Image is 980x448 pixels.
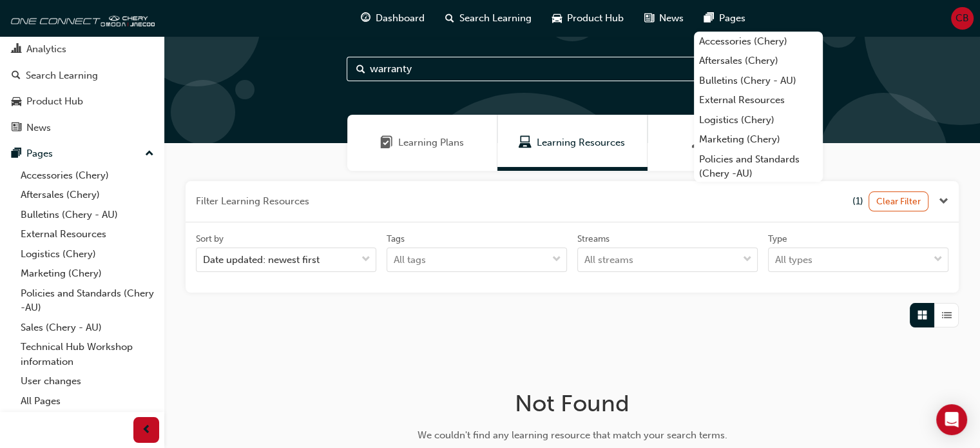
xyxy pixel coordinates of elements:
img: oneconnect [6,5,155,31]
span: CB [956,11,969,26]
a: search-iconSearch Learning [435,5,542,32]
a: User changes [15,371,159,391]
a: car-iconProduct Hub [542,5,634,32]
span: down-icon [552,251,561,268]
span: down-icon [743,251,752,268]
span: car-icon [12,96,21,108]
button: Pages [5,142,159,166]
span: news-icon [644,10,654,26]
a: Logistics (Chery) [15,244,159,264]
span: Search [356,62,365,77]
a: Bulletins (Chery - AU) [694,71,823,91]
a: Policies and Standards (Chery -AU) [694,150,823,184]
a: News [5,116,159,140]
button: Close the filter [939,194,948,209]
span: Dashboard [376,11,425,26]
a: Bulletins (Chery - AU) [15,205,159,225]
a: Product Hub [5,90,159,113]
div: Analytics [26,42,66,57]
a: Learning PlansLearning Plans [347,115,497,171]
span: chart-icon [12,44,21,55]
div: Tags [387,233,405,246]
a: Search Learning [5,64,159,88]
span: Learning Resources [519,135,532,150]
a: Accessories (Chery) [694,32,823,52]
a: Analytics [5,37,159,61]
span: Product Hub [567,11,624,26]
span: search-icon [12,70,21,82]
button: Clear Filter [869,191,929,211]
div: Product Hub [26,94,83,109]
div: All tags [394,253,426,268]
a: Policies and Standards (Chery -AU) [15,284,159,318]
span: Search Learning [459,11,532,26]
h1: Not Found [368,389,776,418]
span: down-icon [361,251,370,268]
div: All types [775,253,812,268]
div: Date updated: newest first [203,253,320,268]
div: We couldn't find any learning resource that match your search terms. [368,428,776,443]
span: Pages [719,11,745,26]
a: External Resources [694,90,823,110]
span: car-icon [552,10,562,26]
a: All Pages [15,391,159,411]
span: Learning Plans [398,135,464,150]
a: Sales (Chery - AU) [15,318,159,338]
a: Marketing (Chery) [694,130,823,150]
span: Learning Resources [537,135,625,150]
div: Type [768,233,787,246]
label: tagOptions [387,233,567,273]
a: news-iconNews [634,5,694,32]
span: News [659,11,684,26]
div: News [26,121,51,135]
a: guage-iconDashboard [351,5,435,32]
button: CB [951,7,974,30]
input: Search... [347,57,798,81]
span: Grid [918,308,927,323]
a: SessionsSessions [648,115,798,171]
span: guage-icon [361,10,370,26]
span: Learning Plans [380,135,393,150]
div: All streams [584,253,633,268]
a: Accessories (Chery) [15,166,159,186]
a: pages-iconPages [694,5,756,32]
a: Aftersales (Chery) [694,51,823,71]
span: news-icon [12,122,21,134]
a: Marketing (Chery) [15,264,159,284]
span: up-icon [145,146,154,162]
a: External Resources [15,224,159,244]
a: Logistics (Chery) [694,110,823,130]
span: down-icon [934,251,943,268]
div: Pages [26,146,53,161]
div: Sort by [196,233,224,246]
span: pages-icon [704,10,714,26]
span: pages-icon [12,148,21,160]
span: search-icon [445,10,454,26]
div: Search Learning [26,68,98,83]
a: Learning ResourcesLearning Resources [497,115,648,171]
div: Streams [577,233,610,246]
a: Aftersales (Chery) [15,185,159,205]
span: List [942,308,952,323]
span: prev-icon [142,422,151,438]
a: Technical Hub Workshop information [15,337,159,371]
div: Open Intercom Messenger [936,404,967,435]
